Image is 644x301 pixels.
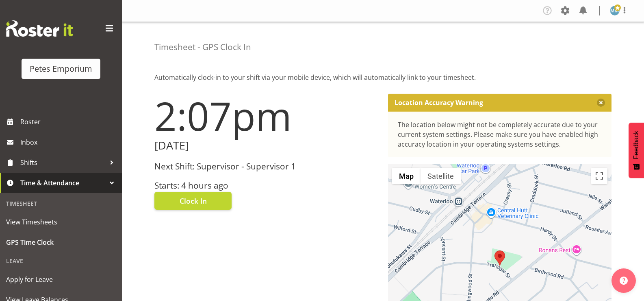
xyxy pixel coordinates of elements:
[20,156,106,169] span: Shifts
[154,94,378,138] h1: 2:07pm
[610,6,620,15] img: mandy-mosley3858.jpg
[154,162,378,171] h3: Next Shift: Supervisor - Supervisor 1
[395,99,483,107] p: Location Accuracy Warning
[597,99,605,107] button: Close message
[6,236,116,248] span: GPS Time Clock
[6,273,116,286] span: Apply for Leave
[633,131,640,159] span: Feedback
[2,212,120,232] a: View Timesheets
[154,73,611,82] p: Automatically clock-in to your shift via your mobile device, which will automatically link to you...
[591,168,607,184] button: Toggle fullscreen view
[620,277,628,285] img: help-xxl-2.png
[392,168,421,184] button: Show street map
[20,116,118,128] span: Roster
[20,136,118,148] span: Inbox
[6,20,73,37] img: Rosterit website logo
[421,168,461,184] button: Show satellite imagery
[2,253,120,269] div: Leave
[6,216,116,228] span: View Timesheets
[20,177,106,189] span: Time & Attendance
[154,42,251,52] h4: Timesheet - GPS Clock In
[629,123,644,178] button: Feedback - Show survey
[154,192,232,210] button: Clock In
[2,195,120,212] div: Timesheet
[154,139,378,152] h2: [DATE]
[2,232,120,253] a: GPS Time Clock
[30,63,92,75] div: Petes Emporium
[398,120,602,149] div: The location below might not be completely accurate due to your current system settings. Please m...
[2,269,120,290] a: Apply for Leave
[154,181,378,190] h3: Starts: 4 hours ago
[180,196,207,206] span: Clock In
